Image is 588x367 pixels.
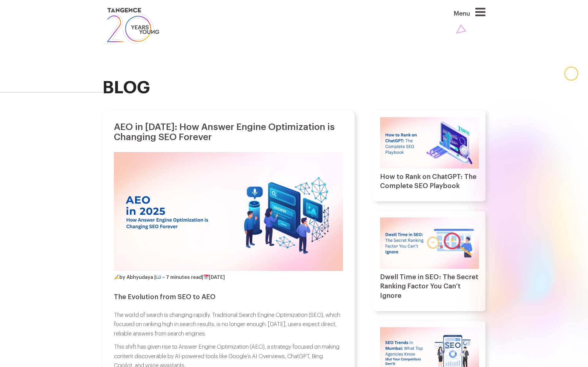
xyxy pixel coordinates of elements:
[114,293,343,301] h2: The Evolution from SEO to AEO
[380,117,479,169] img: How to Rank on ChatGPT: The Complete SEO Playbook
[114,152,343,271] img: AEO in 2025: How Answer Engine Optimization is Changing SEO Forever
[170,275,202,280] span: minutes read
[380,173,477,190] a: How to Rank on ChatGPT: The Complete SEO Playbook
[103,6,160,46] img: logo SVG
[103,78,485,97] h2: blog
[380,274,478,299] a: Dwell Time in SEO: The Secret Ranking Factor You Can’t Ignore
[380,217,479,269] img: Dwell Time in SEO: The Secret Ranking Factor You Can’t Ignore
[114,275,119,280] img: ✍️
[162,275,165,280] span: ~
[114,275,225,280] h4: by Abhyudaya | | [DATE]
[114,122,343,142] h1: AEO in [DATE]: How Answer Engine Optimization is Changing SEO Forever
[204,275,209,280] img: 📅
[114,310,343,339] p: The world of search is changing rapidly. Traditional Search Engine Optimization (SEO), which focu...
[156,275,161,280] img: 📖
[166,275,169,280] span: 7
